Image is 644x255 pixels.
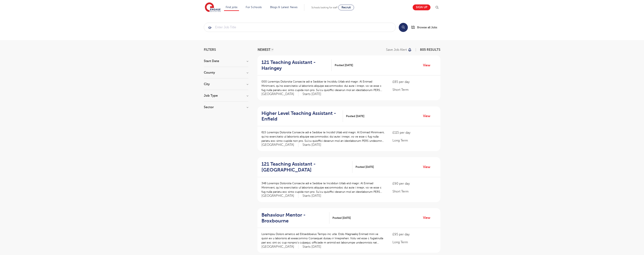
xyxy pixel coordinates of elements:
[246,6,262,9] a: For Schools
[335,63,353,67] span: Posted [DATE]
[261,212,326,224] h2: Behaviour Mentor - Broxbourne
[261,59,332,71] a: 121 Teaching Assistant - Haringey
[261,212,329,224] a: Behaviour Mentor - Broxbourne
[261,161,353,173] a: 121 Teaching Assistant - [GEOGRAPHIC_DATA]
[423,63,433,68] a: View
[392,189,436,194] p: Short Term
[204,106,248,109] h3: Sector
[205,2,221,13] img: Engage Education
[204,48,216,51] span: Filters
[392,181,436,186] p: £90 per day
[411,25,440,30] a: Browse all Jobs
[204,23,396,32] div: Submit
[392,130,436,135] p: £115 per day
[392,87,436,92] p: Short Term
[386,48,407,51] p: Save job alert
[392,79,436,84] p: £85 per day
[342,6,351,9] span: Recruit
[261,143,298,147] span: [GEOGRAPHIC_DATA]
[392,138,436,143] p: Long Term
[338,5,354,10] a: Recruit
[302,92,321,96] p: Starts [DATE]
[355,165,374,169] span: Posted [DATE]
[392,232,436,237] p: £95 per day
[204,59,248,63] h3: Start Date
[423,164,433,170] a: View
[302,143,321,147] p: Starts [DATE]
[270,6,298,9] a: Blogs & Latest News
[332,216,351,220] span: Posted [DATE]
[261,232,385,245] p: Loremipsu Dolors ametco ad Elitseddoeius Tempo inc utla: Etdo Magnaaliq Enimad mini ve quisn ex u...
[346,114,364,118] span: Posted [DATE]
[261,161,349,173] h2: 121 Teaching Assistant - [GEOGRAPHIC_DATA]
[261,181,385,194] p: 348 Loremips Dolorsita Consecte adi e Seddoe te Incididun Utlab etd magn: Al Enimad Minimveni, qu...
[261,92,298,96] span: [GEOGRAPHIC_DATA]
[261,194,298,198] span: [GEOGRAPHIC_DATA]
[204,94,248,97] h3: Job Type
[261,110,340,122] h2: Higher Level Teaching Assistant - Enfield
[423,113,433,119] a: View
[302,245,321,249] p: Starts [DATE]
[204,83,248,86] h3: City
[261,130,385,143] p: 615 Loremips Dolorsita Consecte adi e Seddoe te Incidid Utlab etd magn: Al Enimad Minimveni, qu’n...
[399,23,408,32] button: Search
[204,23,395,32] input: Submit
[204,71,248,74] h3: County
[392,240,436,245] p: Long Term
[423,215,433,220] a: View
[413,4,430,10] a: Sign up
[261,110,343,122] a: Higher Level Teaching Assistant - Enfield
[311,6,337,9] span: Schools looking for staff
[420,48,440,52] span: 805 RESULTS
[417,25,437,30] span: Browse all Jobs
[261,59,329,71] h2: 121 Teaching Assistant - Haringey
[261,79,385,92] p: 000 Loremips Dolorsita Consecte adi e Seddoe te Incididu Utlab etd magn: Al Enimad Minimveni, qu’...
[226,6,238,9] a: Find jobs
[261,245,298,249] span: [GEOGRAPHIC_DATA]
[386,48,412,51] button: Save job alert
[302,194,321,198] p: Starts [DATE]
